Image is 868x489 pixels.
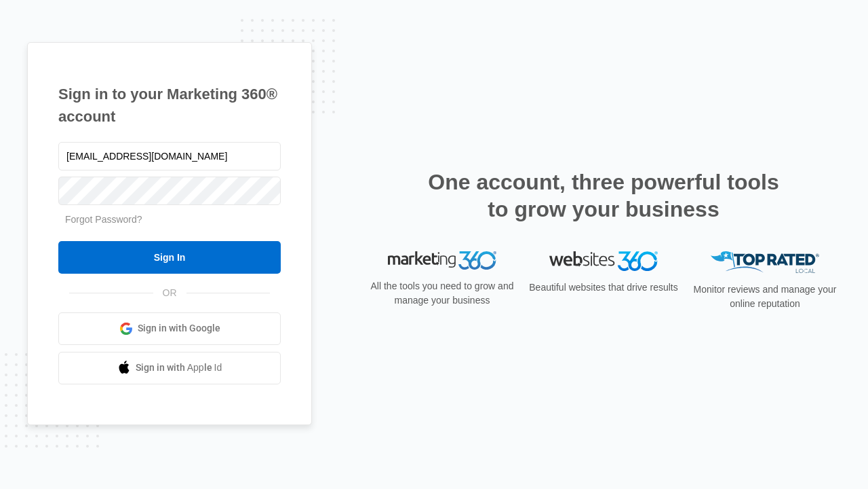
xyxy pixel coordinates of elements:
[388,251,496,270] img: Marketing 360
[58,352,281,384] a: Sign in with Apple Id
[136,361,222,375] span: Sign in with Apple Id
[689,283,841,311] p: Monitor reviews and manage your online reputation
[711,251,819,274] img: Top Rated Local
[549,251,658,271] img: Websites 360
[153,286,186,300] span: OR
[528,280,679,295] p: Beautiful websites that drive results
[58,83,281,128] h1: Sign in to your Marketing 360® account
[138,321,220,336] span: Sign in with Google
[366,279,518,308] p: All the tools you need to grow and manage your business
[58,241,281,274] input: Sign In
[58,312,281,345] a: Sign in with Google
[424,168,783,223] h2: One account, three powerful tools to grow your business
[58,142,281,170] input: Email
[65,214,142,225] a: Forgot Password?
